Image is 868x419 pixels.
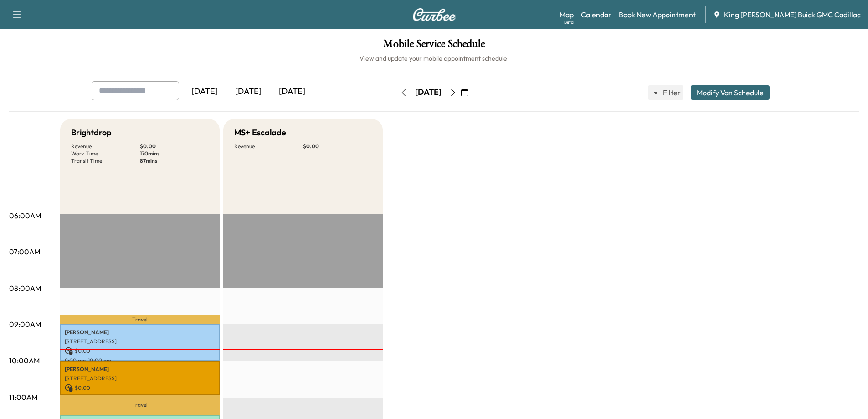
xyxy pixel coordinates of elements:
[140,150,209,157] p: 170 mins
[71,126,112,139] h5: Brightdrop
[619,9,696,20] a: Book New Appointment
[60,315,220,324] p: Travel
[9,319,41,330] p: 09:00AM
[303,143,372,150] p: $ 0.00
[724,9,861,20] span: King [PERSON_NAME] Buick GMC Cadillac
[140,143,209,150] p: $ 0.00
[691,85,770,100] button: Modify Van Schedule
[9,38,859,54] h1: Mobile Service Schedule
[71,143,140,150] p: Revenue
[663,87,679,98] span: Filter
[65,394,215,401] p: 10:00 am - 10:55 am
[65,347,215,355] p: $ 0.00
[9,210,41,221] p: 06:00AM
[9,283,41,294] p: 08:00AM
[9,392,37,403] p: 11:00AM
[234,143,303,150] p: Revenue
[71,150,140,157] p: Work Time
[270,81,314,102] div: [DATE]
[560,9,574,20] a: MapBeta
[415,87,442,98] div: [DATE]
[412,8,456,21] img: Curbee Logo
[648,85,683,100] button: Filter
[65,375,215,382] p: [STREET_ADDRESS]
[9,355,40,366] p: 10:00AM
[65,366,215,373] p: [PERSON_NAME]
[60,395,220,415] p: Travel
[9,54,859,63] h6: View and update your mobile appointment schedule.
[65,329,215,336] p: [PERSON_NAME]
[564,19,574,26] div: Beta
[140,157,209,165] p: 87 mins
[65,357,215,364] p: 9:00 am - 10:00 am
[226,81,270,102] div: [DATE]
[9,246,40,257] p: 07:00AM
[65,338,215,345] p: [STREET_ADDRESS]
[65,384,215,392] p: $ 0.00
[581,9,611,20] a: Calendar
[71,157,140,165] p: Transit Time
[183,81,226,102] div: [DATE]
[234,126,286,139] h5: MS+ Escalade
